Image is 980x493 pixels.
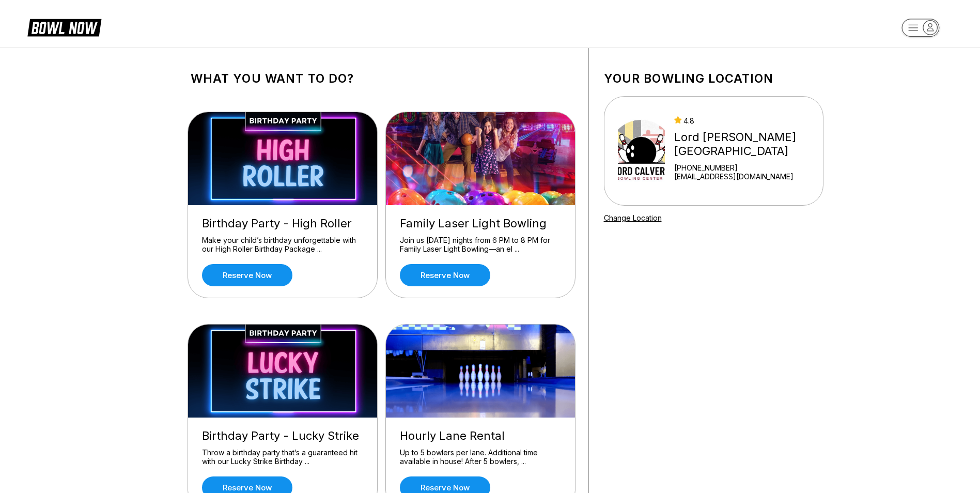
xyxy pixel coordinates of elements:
[188,325,378,418] img: Birthday Party - Lucky Strike
[674,130,818,158] div: Lord [PERSON_NAME][GEOGRAPHIC_DATA]
[188,112,378,205] img: Birthday Party - High Roller
[202,217,363,230] div: Birthday Party - High Roller
[202,264,292,286] a: Reserve now
[202,429,363,443] div: Birthday Party - Lucky Strike
[400,217,561,230] div: Family Laser Light Bowling
[618,112,665,190] img: Lord Calvert Bowling Center
[674,172,818,181] a: [EMAIL_ADDRESS][DOMAIN_NAME]
[202,448,363,466] div: Throw a birthday party that’s a guaranteed hit with our Lucky Strike Birthday ...
[604,71,823,86] h1: Your bowling location
[191,71,572,86] h1: What you want to do?
[386,325,576,418] img: Hourly Lane Rental
[400,429,561,443] div: Hourly Lane Rental
[386,112,576,205] img: Family Laser Light Bowling
[400,264,490,286] a: Reserve now
[400,448,561,466] div: Up to 5 bowlers per lane. Additional time available in house! After 5 bowlers, ...
[202,236,363,254] div: Make your child’s birthday unforgettable with our High Roller Birthday Package ...
[604,213,662,222] a: Change Location
[674,116,818,125] div: 4.8
[400,236,561,254] div: Join us [DATE] nights from 6 PM to 8 PM for Family Laser Light Bowling—an el ...
[674,163,818,172] div: [PHONE_NUMBER]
